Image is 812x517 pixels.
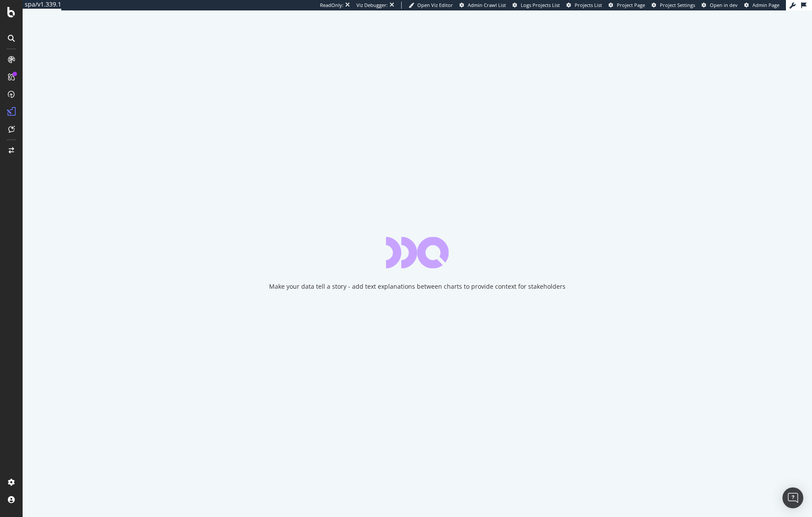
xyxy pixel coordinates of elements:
span: Open in dev [710,2,738,8]
a: Admin Page [744,2,779,9]
a: Open Viz Editor [409,2,453,9]
a: Projects List [566,2,602,9]
a: Logs Projects List [512,2,560,9]
a: Admin Crawl List [459,2,506,9]
a: Project Settings [652,2,695,9]
div: Viz Debugger: [356,2,388,9]
a: Project Page [609,2,645,9]
span: Project Page [617,2,645,8]
span: Admin Page [752,2,779,8]
span: Logs Projects List [521,2,560,8]
span: Open Viz Editor [417,2,453,8]
div: Open Intercom Messenger [782,487,803,508]
div: Make your data tell a story - add text explanations between charts to provide context for stakeho... [269,282,566,291]
div: animation [386,237,449,268]
span: Project Settings [660,2,695,8]
a: Open in dev [702,2,738,9]
span: Admin Crawl List [468,2,506,8]
span: Projects List [575,2,602,8]
div: ReadOnly: [320,2,343,9]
